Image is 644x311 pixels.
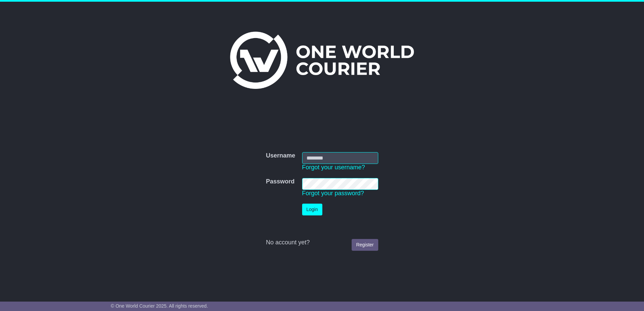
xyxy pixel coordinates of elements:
div: No account yet? [266,239,378,246]
label: Username [266,152,295,160]
a: Forgot your password? [302,190,364,197]
img: One World [230,32,414,89]
span: © One World Courier 2025. All rights reserved. [111,303,208,309]
a: Register [352,239,378,251]
button: Login [302,204,322,215]
a: Forgot your username? [302,164,365,171]
label: Password [266,178,294,185]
